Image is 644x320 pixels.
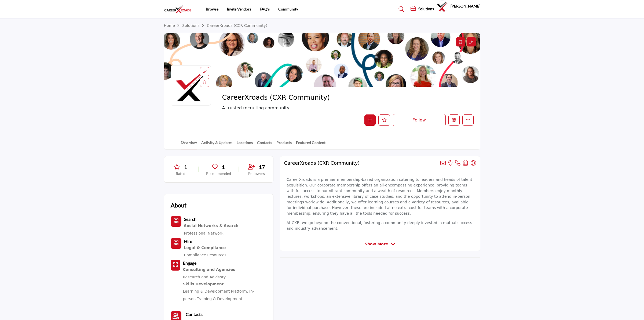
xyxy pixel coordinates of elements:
div: Resources and services ensuring recruitment practices comply with legal and regulatory requirements. [184,245,226,251]
b: Hire [184,239,192,244]
a: Search [184,217,196,222]
b: Engage [183,260,196,265]
a: Activity & Updates [201,140,233,149]
p: CareerXroads is a premier membership-based organization catering to leaders and heads of talent a... [287,177,474,216]
div: Aspect Ratio:6:1,Size:1200x200px [467,37,476,46]
a: Contacts [257,140,272,149]
h5: Solutions [418,6,434,11]
h2: About [171,201,186,210]
button: More details [462,114,474,126]
h2: CareerXroads (CXR Community) [284,160,360,166]
p: Followers [246,171,267,176]
button: Show hide supplier dropdown [437,0,448,12]
span: A trusted recruiting community [222,105,394,111]
b: Contacts [186,312,203,317]
p: At CXR, we go beyond the conventional, fostering a community deeply invested in mutual success an... [287,220,474,231]
div: Expert services and agencies providing strategic advice and solutions in talent acquisition and m... [183,266,267,273]
a: Contacts [186,311,203,318]
a: Locations [236,140,253,149]
button: Like [378,114,390,126]
p: Recommended [206,171,231,176]
a: Professional Network [184,231,224,235]
a: Hire [184,239,192,244]
p: Rated [171,171,191,176]
button: Category Icon [171,260,180,271]
button: Edit company [448,114,460,126]
span: 17 [259,163,265,171]
button: Category Icon [171,238,181,249]
a: CareerXroads (CXR Community) [207,23,267,28]
a: Invite Vendors [227,7,251,11]
b: Search [184,217,196,222]
a: Home [164,23,182,28]
span: 1 [222,163,225,171]
span: Show More [365,241,388,247]
div: Platforms that combine social networking and search capabilities for recruitment and professional... [184,222,239,229]
a: Community [278,7,298,11]
a: Products [276,140,292,149]
span: 1 [184,163,187,171]
a: Learning & Development Platform, [183,289,248,293]
a: Solutions [182,23,207,28]
div: Aspect Ratio:1:1,Size:400x400px [200,67,209,76]
button: Category Icon [171,216,181,227]
a: Featured Content [296,140,326,149]
div: Solutions [411,6,434,12]
a: Browse [206,7,218,11]
a: Social Networks & Search [184,222,239,229]
img: site Logo [164,5,195,13]
a: Search [393,5,408,13]
span: CareerXroads (CXR Community) [222,93,343,102]
a: FAQ's [260,7,270,11]
a: Compliance Resources [184,253,226,257]
a: Overview [181,139,197,149]
button: Follow [393,114,446,126]
h5: [PERSON_NAME] [451,3,480,9]
a: Legal & Compliance [184,245,226,251]
a: Consulting and Agencies [183,266,267,273]
a: Skills Development [183,281,267,288]
div: Programs and platforms focused on the development and enhancement of professional skills and comp... [183,281,267,288]
a: Engage [183,261,196,265]
a: Research and Advisory [183,275,226,279]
